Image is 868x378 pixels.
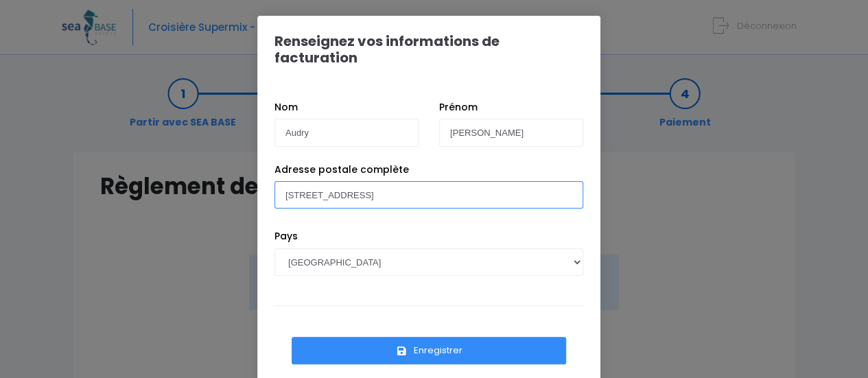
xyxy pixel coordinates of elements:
[292,337,566,364] button: Enregistrer
[439,100,478,115] label: Prénom
[274,163,409,177] label: Adresse postale complète
[274,100,298,115] label: Nom
[274,33,583,66] h1: Renseignez vos informations de facturation
[274,229,298,244] label: Pays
